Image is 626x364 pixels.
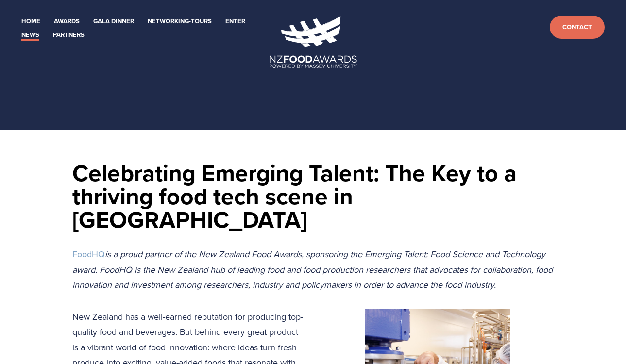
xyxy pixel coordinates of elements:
a: Partners [53,30,85,41]
a: Contact [550,16,605,39]
a: Gala Dinner [93,16,134,27]
h1: Celebrating Emerging Talent: The Key to a thriving food tech scene in [GEOGRAPHIC_DATA] [72,161,554,231]
a: Networking-Tours [148,16,212,27]
a: Enter [225,16,245,27]
em: is a proud partner of the New Zealand Food Awards, sponsoring the Emerging Talent: Food Science a... [72,248,555,291]
a: Awards [54,16,80,27]
a: Home [21,16,40,27]
a: FoodHQ [72,248,105,260]
a: News [21,30,39,41]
